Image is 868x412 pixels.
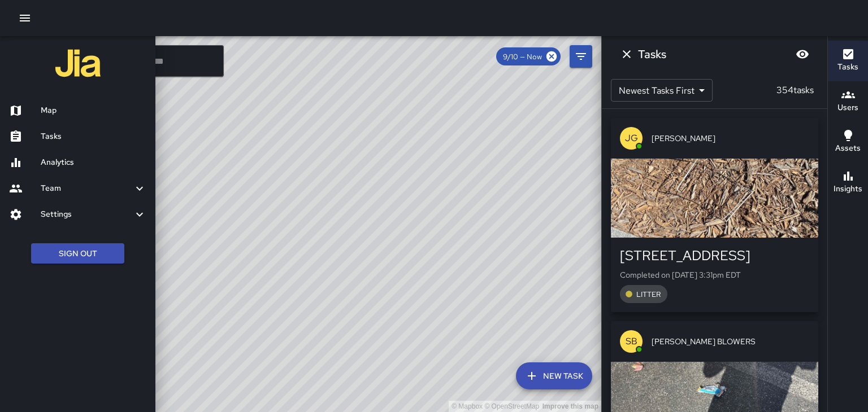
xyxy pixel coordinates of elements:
h6: Tasks [837,61,858,73]
button: Sign Out [31,243,124,264]
div: [STREET_ADDRESS] [620,247,809,265]
h6: Tasks [638,45,666,63]
span: [PERSON_NAME] BLOWERS [652,336,809,347]
h6: Insights [834,183,862,195]
h6: Team [41,182,133,195]
h6: Settings [41,208,133,221]
img: jia-logo [55,41,101,86]
p: Completed on [DATE] 3:31pm EDT [620,269,809,280]
p: 354 tasks [772,84,818,97]
button: Blur [791,43,814,65]
h6: Map [41,104,146,117]
button: New Task [516,362,592,389]
h6: Tasks [41,130,146,143]
div: Newest Tasks First [611,79,713,102]
button: Dismiss [615,43,638,65]
h6: Analytics [41,156,146,169]
h6: Users [837,102,858,114]
span: LITTER [630,290,667,299]
p: SB [626,335,637,348]
span: [PERSON_NAME] [652,133,809,144]
p: JG [625,132,638,145]
h6: Assets [835,142,861,155]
